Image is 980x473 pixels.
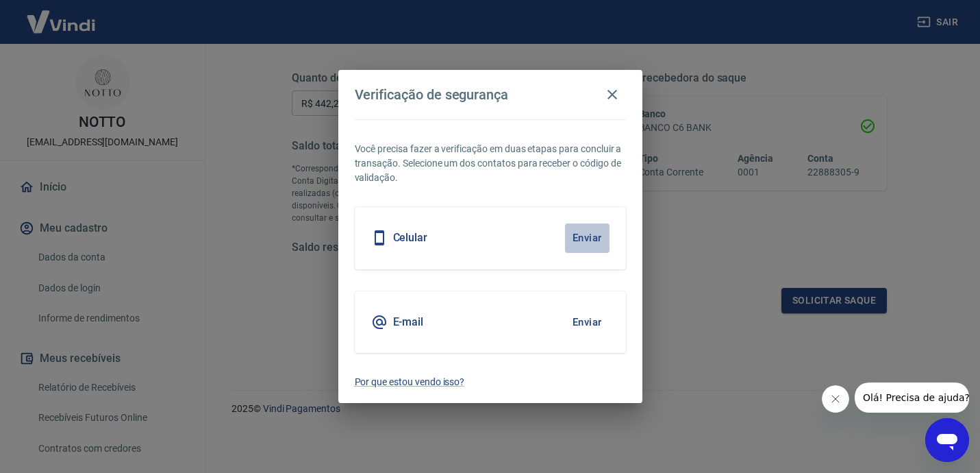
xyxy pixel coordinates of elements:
[565,223,610,252] button: Enviar
[393,315,424,329] h5: E-mail
[355,375,626,389] a: Por que estou vendo isso?
[855,383,969,413] iframe: Mensagem da empresa
[393,231,428,245] h5: Celular
[8,10,115,21] span: Olá! Precisa de ajuda?
[355,142,626,185] p: Você precisa fazer a verificação em duas etapas para concluir a transação. Selecione um dos conta...
[565,308,610,337] button: Enviar
[355,86,509,103] h4: Verificação de segurança
[925,418,969,462] iframe: Botão para abrir a janela de mensagens
[822,385,849,413] iframe: Fechar mensagem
